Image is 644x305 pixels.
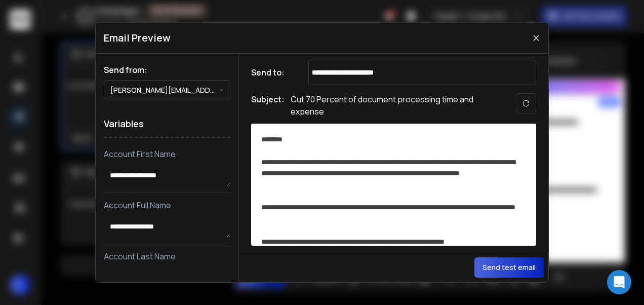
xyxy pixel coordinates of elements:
h1: Send from: [104,64,230,76]
h1: Subject: [251,93,285,118]
h1: Send to: [251,66,292,79]
p: [PERSON_NAME][EMAIL_ADDRESS][PERSON_NAME][DOMAIN_NAME] [110,85,219,95]
h1: Variables [104,110,230,138]
p: Account Last Name [104,250,230,262]
button: Send test email [474,257,544,278]
h1: Email Preview [104,31,171,45]
p: Account First Name [104,148,230,160]
div: Open Intercom Messenger [607,270,631,294]
p: Account Full Name [104,199,230,211]
p: Cut 70 Percent of document processing time and expense [291,93,493,118]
